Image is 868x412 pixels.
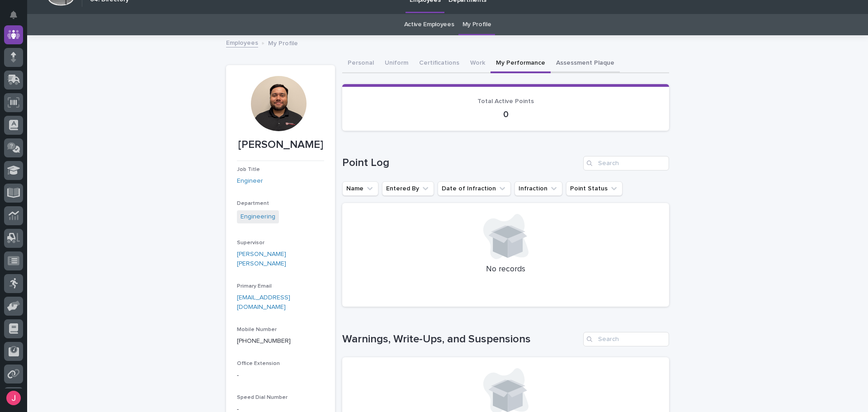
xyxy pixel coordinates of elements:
[583,332,669,346] input: Search
[342,156,580,170] h1: Point Log
[465,54,491,73] button: Work
[353,109,658,120] p: 0
[382,181,434,196] button: Entered By
[477,98,534,104] span: Total Active Points
[237,284,272,289] span: Primary Email
[11,11,23,25] div: Notifications
[491,54,551,73] button: My Performance
[353,265,658,275] p: No records
[438,181,511,196] button: Date of Infraction
[462,14,491,35] a: My Profile
[566,181,623,196] button: Point Status
[237,361,280,366] span: Office Extension
[237,294,290,310] a: [EMAIL_ADDRESS][DOMAIN_NAME]
[4,388,23,407] button: users-avatar
[237,338,291,344] a: [PHONE_NUMBER]
[342,54,379,73] button: Personal
[237,327,277,332] span: Mobile Number
[237,240,264,246] span: Supervisor
[226,37,258,47] a: Employees
[237,138,324,152] p: [PERSON_NAME]
[237,167,260,172] span: Job Title
[342,333,580,346] h1: Warnings, Write-Ups, and Suspensions
[414,54,465,73] button: Certifications
[237,371,324,380] p: -
[514,181,562,196] button: Infraction
[237,176,263,186] a: Engineer
[404,14,454,35] a: Active Employees
[237,395,288,400] span: Speed Dial Number
[237,250,324,269] a: [PERSON_NAME] [PERSON_NAME]
[551,54,620,73] button: Assessment Plaque
[4,5,23,24] button: Notifications
[342,181,378,196] button: Name
[268,38,298,47] p: My Profile
[241,212,275,222] a: Engineering
[379,54,414,73] button: Uniform
[583,156,669,170] input: Search
[237,201,269,206] span: Department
